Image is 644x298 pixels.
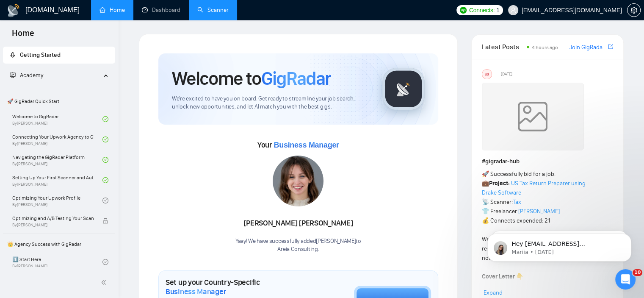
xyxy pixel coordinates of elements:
[633,269,642,276] span: 10
[102,177,108,183] span: check-circle
[102,136,108,142] span: check-circle
[12,171,102,189] a: Setting Up Your First Scanner and Auto-BidderBy[PERSON_NAME]
[10,72,43,79] span: Academy
[627,7,640,14] span: setting
[12,223,94,228] span: By [PERSON_NAME]
[12,150,102,169] a: Navigating the GigRadar PlatformBy[PERSON_NAME]
[469,6,495,15] span: Connects:
[496,6,500,15] span: 1
[482,70,492,79] div: US
[460,7,467,14] img: upwork-logo.png
[102,198,108,203] span: check-circle
[166,278,312,296] h1: Set up your Country-Specific
[4,93,114,110] span: 🚀 GigRadar Quick Start
[513,198,521,206] a: Tax
[627,3,641,17] button: setting
[518,208,560,215] a: [PERSON_NAME]
[532,45,558,50] span: 4 hours ago
[482,273,523,280] strong: Cover Letter 👇
[4,236,114,253] span: 👑 Agency Success with GigRadar
[12,253,102,271] a: 1️⃣ Start HereBy[PERSON_NAME]
[382,68,425,110] img: gigradar-logo.png
[20,51,61,58] span: Getting Started
[10,72,16,78] span: fund-projection-screen
[608,43,613,50] span: export
[100,6,125,14] a: homeHome
[274,141,339,149] span: Business Manager
[10,52,16,58] span: rocket
[569,43,606,52] a: Join GigRadar Slack Community
[482,83,583,150] img: weqQh+iSagEgQAAAABJRU5ErkJggg==
[5,27,41,45] span: Home
[482,42,524,52] span: Latest Posts from the GigRadar Community
[172,67,331,90] h1: Welcome to
[142,6,180,14] a: dashboardDashboard
[102,157,108,163] span: check-circle
[7,4,20,17] img: logo
[482,157,613,166] h1: # gigradar-hub
[12,110,102,128] a: Welcome to GigRadarBy[PERSON_NAME]
[235,237,361,253] div: Yaay! We have successfully added [PERSON_NAME] to
[101,278,109,287] span: double-left
[489,180,510,187] strong: Project:
[172,95,369,111] span: We're excited to have you on board. Get ready to streamline your job search, unlock new opportuni...
[615,269,636,290] iframe: Intercom live chat
[510,7,516,13] span: user
[235,216,361,231] div: [PERSON_NAME] [PERSON_NAME]
[501,70,512,78] span: [DATE]
[3,47,115,64] li: Getting Started
[102,218,108,224] span: lock
[261,67,331,90] span: GigRadar
[257,140,339,150] span: Your
[608,43,613,51] a: export
[484,289,503,296] span: Expand
[102,116,108,122] span: check-circle
[197,6,229,14] a: searchScanner
[166,287,226,296] span: Business Manager
[20,72,43,79] span: Academy
[475,216,644,275] iframe: Intercom notifications message
[235,245,361,253] p: Areia Consulting .
[102,259,108,265] span: check-circle
[12,191,102,210] a: Optimizing Your Upwork ProfileBy[PERSON_NAME]
[273,156,323,206] img: 1717012279191-83.jpg
[482,180,586,196] a: US Tax Return Preparer using Drake Software
[12,214,94,223] span: Optimizing and A/B Testing Your Scanner for Better Results
[12,130,102,149] a: Connecting Your Upwork Agency to GigRadarBy[PERSON_NAME]
[627,7,641,14] a: setting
